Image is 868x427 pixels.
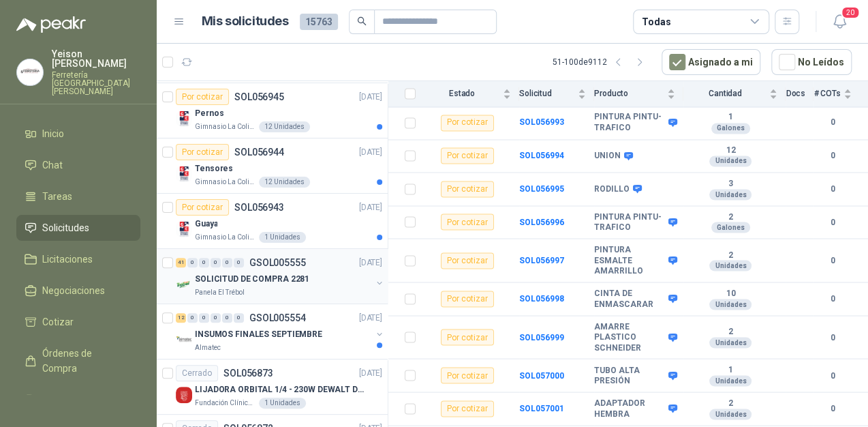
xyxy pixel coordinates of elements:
[195,287,245,298] p: Panela El Trébol
[709,375,751,386] div: Unidades
[195,121,256,132] p: Gimnasio La Colina
[234,147,284,157] p: SOL056944
[441,329,494,345] div: Por cotizar
[16,387,140,413] a: Remisiones
[157,138,388,194] a: Por cotizarSOL056944[DATE] Company LogoTensoresGimnasio La Colina12 Unidades
[441,181,494,197] div: Por cotizar
[841,6,860,19] span: 20
[359,91,382,104] p: [DATE]
[594,81,683,108] th: Producto
[259,121,310,132] div: 12 Unidades
[300,14,338,30] span: 15763
[42,252,93,267] span: Licitaciones
[519,117,564,127] a: SOL056993
[16,16,86,33] img: Logo peakr
[519,293,564,303] a: SOL056998
[52,49,140,68] p: Yeison [PERSON_NAME]
[662,49,760,75] button: Asignado a mi
[176,166,192,182] img: Company Logo
[359,367,382,380] p: [DATE]
[594,244,665,276] b: PINTURA ESMALTE AMARRILLO
[176,365,218,381] div: Cerrado
[813,216,852,229] b: 0
[359,146,382,159] p: [DATE]
[519,332,564,342] a: SOL056999
[683,211,777,222] b: 2
[259,232,306,243] div: 1 Unidades
[195,218,217,231] p: Guaya
[16,121,140,147] a: Inicio
[519,89,575,99] span: Solicitud
[519,403,564,413] a: SOL057001
[709,260,751,271] div: Unidades
[683,364,777,375] b: 1
[683,398,777,409] b: 2
[176,310,385,353] a: 12 0 0 0 0 0 GSOL005554[DATE] Company LogoINSUMOS FINALES SEPTIEMBREAlmatec
[709,409,751,419] div: Unidades
[176,144,229,160] div: Por cotizar
[683,288,777,299] b: 10
[42,126,64,141] span: Inicio
[709,156,751,166] div: Unidades
[813,182,852,195] b: 0
[683,89,766,99] span: Cantidad
[176,89,229,105] div: Por cotizar
[234,203,284,212] p: SOL056943
[16,183,140,209] a: Tareas
[42,189,72,204] span: Tareas
[827,10,852,34] button: 20
[195,398,256,409] p: Fundación Clínica Shaio
[259,398,306,409] div: 1 Unidades
[683,250,777,261] b: 2
[709,337,751,348] div: Unidades
[176,111,192,127] img: Company Logo
[157,83,388,138] a: Por cotizarSOL056945[DATE] Company LogoPernosGimnasio La Colina12 Unidades
[42,314,74,329] span: Cotizar
[424,81,519,108] th: Estado
[683,145,777,156] b: 12
[195,107,223,120] p: Pernos
[211,258,221,267] div: 0
[52,71,140,95] p: Ferretería [GEOGRAPHIC_DATA][PERSON_NAME]
[176,221,192,237] img: Company Logo
[711,123,750,134] div: Galones
[683,112,777,123] b: 1
[199,313,209,323] div: 0
[519,370,564,380] b: SOL057000
[594,89,664,99] span: Producto
[16,215,140,241] a: Solicitudes
[813,402,852,415] b: 0
[683,178,777,189] b: 3
[357,16,367,26] span: search
[42,346,127,376] span: Órdenes de Compra
[222,313,232,323] div: 0
[199,258,209,267] div: 0
[16,309,140,335] a: Cotizar
[222,258,232,267] div: 0
[594,365,665,386] b: TUBO ALTA PRESIÓN
[176,254,385,298] a: 41 0 0 0 0 0 GSOL005555[DATE] Company LogoSOLICITUD DE COMPRA 2281Panela El Trébol
[813,254,852,267] b: 0
[234,313,244,323] div: 0
[195,273,309,286] p: SOLICITUD DE COMPRA 2281
[771,49,852,75] button: No Leídos
[195,177,256,188] p: Gimnasio La Colina
[441,400,494,417] div: Por cotizar
[519,217,564,226] a: SOL056996
[441,213,494,230] div: Por cotizar
[683,81,786,108] th: Cantidad
[594,151,621,162] b: UNION
[176,387,192,403] img: Company Logo
[594,112,665,133] b: PINTURA PINTU-TRAFICO
[813,149,852,162] b: 0
[42,158,63,173] span: Chat
[16,340,140,381] a: Órdenes de Compra
[16,278,140,304] a: Negociaciones
[594,398,665,419] b: ADAPTADOR HEMBRA
[813,89,841,99] span: # COTs
[519,151,564,160] a: SOL056994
